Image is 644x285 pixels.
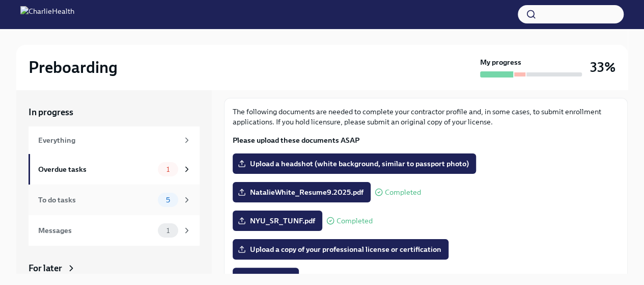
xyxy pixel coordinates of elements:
label: Upload a headshot (white background, similar to passport photo) [233,153,476,174]
a: Messages1 [29,215,200,246]
span: passport.jpg [240,273,292,283]
label: NYU_SR_TUNF.pdf [233,211,322,231]
a: Overdue tasks1 [29,154,200,185]
a: In progress [29,106,200,118]
strong: My progress [480,57,521,67]
p: The following documents are needed to complete your contractor profile and, in some cases, to sub... [233,107,619,127]
h3: 33% [590,58,615,76]
span: Completed [337,217,373,225]
span: 5 [160,196,176,204]
label: NatalieWhite_Resume9.2025.pdf [233,182,371,202]
div: For later [29,262,62,274]
span: Completed [385,189,421,196]
strong: Please upload these documents ASAP [233,136,359,145]
span: 1 [160,166,176,173]
a: To do tasks5 [29,185,200,215]
h2: Preboarding [29,57,118,77]
div: Messages [38,225,154,236]
div: To do tasks [38,194,154,205]
a: For later [29,262,200,274]
div: Overdue tasks [38,164,154,175]
span: Upload a headshot (white background, similar to passport photo) [240,159,469,169]
label: Upload a copy of your professional license or certification [233,239,449,260]
img: CharlieHealth [20,6,74,22]
span: Upload a copy of your professional license or certification [240,244,441,254]
a: Everything [29,126,200,154]
span: NatalieWhite_Resume9.2025.pdf [240,187,363,197]
span: 1 [160,227,176,235]
div: Everything [38,135,178,146]
span: NYU_SR_TUNF.pdf [240,216,315,226]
